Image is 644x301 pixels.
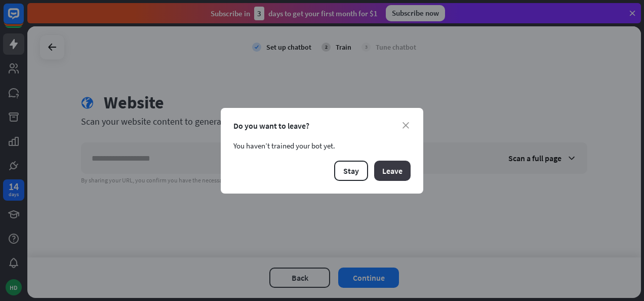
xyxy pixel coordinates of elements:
div: You haven’t trained your bot yet. [233,141,411,150]
div: Do you want to leave? [233,121,411,131]
i: close [402,122,409,129]
button: Open LiveChat chat widget [8,4,38,34]
button: Leave [374,161,411,181]
button: Stay [334,161,368,181]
